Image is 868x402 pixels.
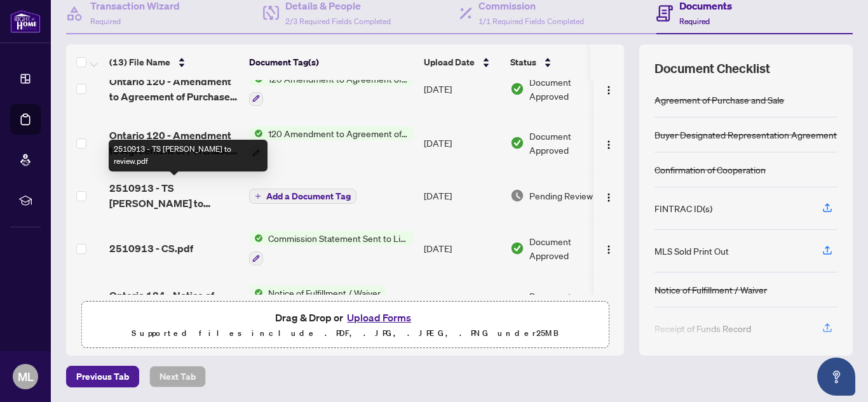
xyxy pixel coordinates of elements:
th: Upload Date [419,44,505,80]
div: FINTRAC ID(s) [654,201,712,215]
span: (13) File Name [109,55,170,69]
img: Logo [604,192,614,203]
span: Ontario 120 - Amendment to Agreement of Purchase and Sale 7 1.pdf [109,128,239,158]
th: (13) File Name [104,44,244,80]
img: logo [10,10,41,33]
span: Status [510,55,536,69]
button: Logo [599,185,619,206]
img: Logo [604,85,614,95]
div: Buyer Designated Representation Agreement [654,128,837,142]
button: Logo [599,133,619,153]
span: plus [255,193,261,199]
td: [DATE] [419,170,505,221]
div: MLS Sold Print Out [654,244,729,258]
span: Required [679,17,710,26]
button: Status IconNotice of Fulfillment / Waiver [249,286,386,320]
td: [DATE] [419,221,505,276]
span: Ontario 120 - Amendment to Agreement of Purchase and Sale 4 1 1 1.pdf [109,74,239,104]
img: Logo [604,245,614,255]
td: [DATE] [419,276,505,330]
span: ML [18,368,34,385]
img: Document Status [510,82,524,96]
button: Logo [599,79,619,99]
button: Status Icon120 Amendment to Agreement of Purchase and Sale [249,126,414,161]
span: Upload Date [424,55,475,69]
div: 2510913 - TS [PERSON_NAME] to review.pdf [109,140,268,171]
button: Status IconCommission Statement Sent to Listing Brokerage [249,231,414,265]
span: 2510913 - CS.pdf [109,241,193,256]
span: Pending Review [529,189,593,203]
span: 2510913 - TS [PERSON_NAME] to review.pdf [109,180,239,211]
span: Drag & Drop orUpload FormsSupported files include .PDF, .JPG, .JPEG, .PNG under25MB [82,302,608,349]
td: [DATE] [419,62,505,116]
span: Document Approved [529,75,608,103]
img: Document Status [510,136,524,150]
span: 1/1 Required Fields Completed [478,17,584,26]
span: Document Checklist [654,60,770,77]
img: Document Status [510,189,524,203]
span: Required [90,17,121,26]
button: Upload Forms [343,309,415,326]
span: Document Approved [529,234,608,262]
img: Logo [604,140,614,150]
button: Add a Document Tag [249,187,356,204]
span: Document Approved [529,129,608,157]
span: Ontario 124 - Notice of Fulfillment of Condition 3 2.pdf [109,288,239,318]
span: Add a Document Tag [266,192,351,201]
button: Add a Document Tag [249,189,356,204]
p: Supported files include .PDF, .JPG, .JPEG, .PNG under 25 MB [90,326,600,341]
div: Confirmation of Cooperation [654,163,766,177]
button: Previous Tab [66,366,139,387]
div: Agreement of Purchase and Sale [654,93,784,107]
span: Drag & Drop or [275,309,415,326]
img: Status Icon [249,126,263,140]
th: Status [505,44,613,80]
span: 120 Amendment to Agreement of Purchase and Sale [263,126,414,140]
button: Open asap [817,358,855,396]
button: Next Tab [149,366,206,387]
span: Notice of Fulfillment / Waiver [263,286,386,300]
td: [DATE] [419,116,505,171]
div: Notice of Fulfillment / Waiver [654,283,767,297]
img: Status Icon [249,286,263,300]
span: Commission Statement Sent to Listing Brokerage [263,231,414,245]
img: Document Status [510,241,524,255]
img: Status Icon [249,231,263,245]
span: Previous Tab [76,366,129,387]
button: Logo [599,238,619,258]
span: Document Approved [529,289,608,317]
button: Status Icon120 Amendment to Agreement of Purchase and Sale [249,72,414,106]
th: Document Tag(s) [244,44,419,80]
span: 2/3 Required Fields Completed [285,17,391,26]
